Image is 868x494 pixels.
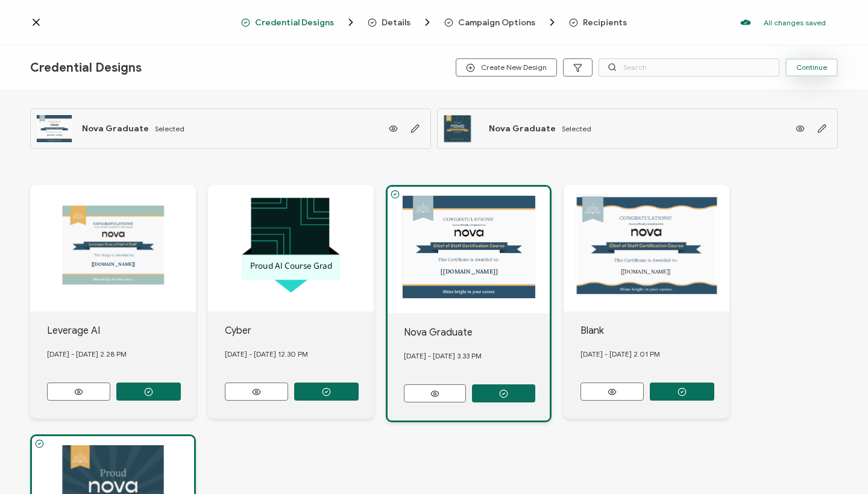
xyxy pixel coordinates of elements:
div: [DATE] - [DATE] 2.28 PM [47,338,197,370]
span: Selected [155,124,184,133]
button: Continue [785,58,838,77]
span: Campaign Options [458,18,535,27]
span: Create New Design [466,63,547,72]
div: Leverage AI [47,324,197,338]
div: [DATE] - [DATE] 12.30 PM [225,338,374,370]
span: Credential Designs [255,18,334,27]
span: Credential Designs [241,16,357,28]
span: Recipients [569,18,627,27]
span: Campaign Options [444,16,558,28]
iframe: Chat Widget [808,436,868,494]
div: Blank [580,324,730,338]
span: Details [368,16,433,28]
div: Breadcrumb [241,16,627,28]
span: Selected [562,124,591,133]
span: Recipients [583,18,627,27]
input: Search [599,58,779,77]
span: Continue [796,64,827,71]
span: Credential Designs [30,60,142,75]
span: Nova Graduate [489,123,556,134]
p: All changes saved [764,18,826,27]
div: [DATE] - [DATE] 2.01 PM [580,338,730,370]
div: Nova Graduate [404,325,550,340]
div: [DATE] - [DATE] 3.33 PM [404,340,550,372]
span: Details [382,18,410,27]
div: Cyber [225,324,374,338]
button: Create New Design [456,58,557,77]
span: Nova Graduate [82,123,149,134]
